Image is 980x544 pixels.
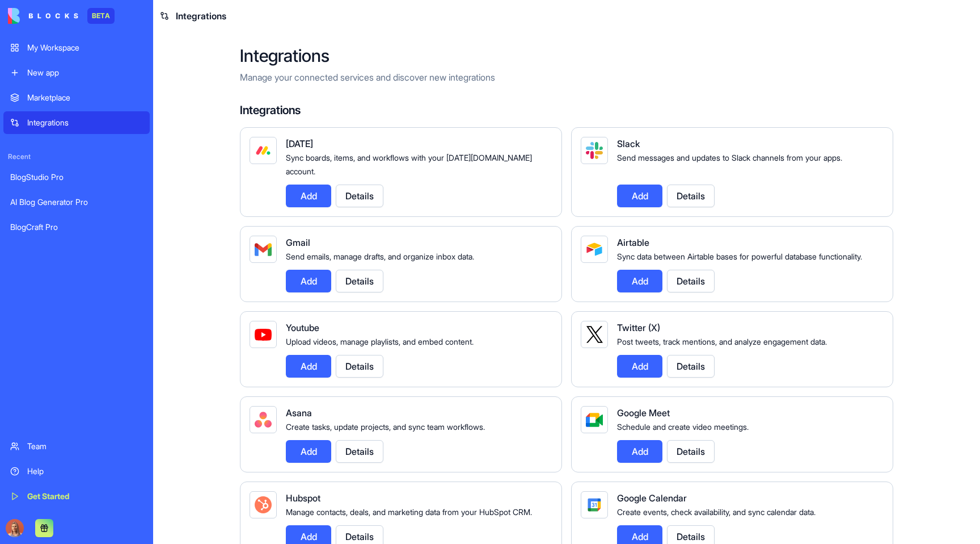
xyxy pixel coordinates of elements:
[336,440,383,463] button: Details
[3,152,150,161] span: Recent
[286,153,532,176] span: Sync boards, items, and workflows with your [DATE][DOMAIN_NAME] account.
[617,507,816,517] span: Create events, check availability, and sync calendar data.
[3,191,150,214] a: AI Blog Generator Pro
[10,171,143,183] div: BlogStudio Pro
[240,45,893,66] h2: Integrations
[286,270,331,292] button: Add
[8,8,78,24] img: logo
[3,111,150,134] a: Integrations
[286,440,331,463] button: Add
[617,252,862,261] span: Sync data between Airtable bases for powerful database functionality.
[336,185,383,207] button: Details
[3,460,150,483] a: Help
[286,322,319,333] span: Youtube
[3,166,150,189] a: BlogStudio Pro
[87,8,115,24] div: BETA
[176,9,226,23] span: Integrations
[617,422,749,432] span: Schedule and create video meetings.
[617,337,827,346] span: Post tweets, track mentions, and analyze engagement data.
[3,86,150,109] a: Marketplace
[286,185,331,207] button: Add
[286,337,474,346] span: Upload videos, manage playlists, and embed content.
[27,42,143,53] div: My Workspace
[3,61,150,84] a: New app
[617,153,842,162] span: Send messages and updates to Slack channels from your apps.
[240,102,893,118] h4: Integrations
[286,138,313,149] span: [DATE]
[3,485,150,508] a: Get Started
[3,435,150,458] a: Team
[27,117,143,128] div: Integrations
[286,492,320,504] span: Hubspot
[617,185,662,207] button: Add
[617,407,670,419] span: Google Meet
[617,322,660,333] span: Twitter (X)
[3,36,150,59] a: My Workspace
[286,507,532,517] span: Manage contacts, deals, and marketing data from your HubSpot CRM.
[286,407,312,419] span: Asana
[286,422,485,432] span: Create tasks, update projects, and sync team workflows.
[667,185,715,207] button: Details
[27,491,143,502] div: Get Started
[27,441,143,452] div: Team
[286,355,331,378] button: Add
[8,8,115,24] a: BETA
[3,216,150,238] a: BlogCraft Pro
[27,67,143,78] div: New app
[240,70,893,84] p: Manage your connected services and discover new integrations
[667,270,715,292] button: Details
[617,237,649,248] span: Airtable
[617,138,640,149] span: Slack
[286,252,474,261] span: Send emails, manage drafts, and organize inbox data.
[617,492,687,504] span: Google Calendar
[6,519,24,537] img: Marina_gj5dtt.jpg
[617,355,662,378] button: Add
[27,466,143,477] div: Help
[336,270,383,292] button: Details
[617,440,662,463] button: Add
[617,270,662,292] button: Add
[336,355,383,378] button: Details
[27,92,143,103] div: Marketplace
[667,440,715,463] button: Details
[10,221,143,233] div: BlogCraft Pro
[10,196,143,208] div: AI Blog Generator Pro
[667,355,715,378] button: Details
[286,237,310,248] span: Gmail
